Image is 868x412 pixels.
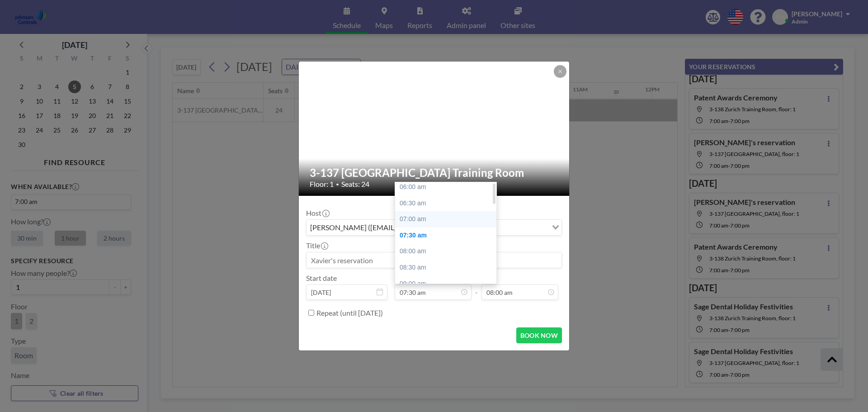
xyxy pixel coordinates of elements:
div: 09:00 am [395,276,501,292]
div: 07:00 am [395,211,501,227]
label: Title [306,241,327,250]
div: 08:30 am [395,260,501,276]
input: Search for option [495,222,547,233]
input: Xavier's reservation [307,252,561,268]
span: Floor: 1 [310,180,334,189]
label: Host [306,208,329,218]
div: 06:30 am [395,195,501,212]
div: 08:00 am [395,243,501,260]
span: - [475,277,478,297]
label: Start date [306,274,337,283]
span: Seats: 24 [341,180,369,189]
button: BOOK NOW [516,327,562,343]
span: [PERSON_NAME] ([EMAIL_ADDRESS][DOMAIN_NAME]) [308,222,494,233]
span: • [336,181,339,188]
div: 06:00 am [395,179,501,195]
h2: 3-137 [GEOGRAPHIC_DATA] Training Room [310,166,559,180]
label: Repeat (until [DATE]) [316,308,383,317]
div: Search for option [307,220,561,235]
div: 07:30 am [395,227,501,244]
